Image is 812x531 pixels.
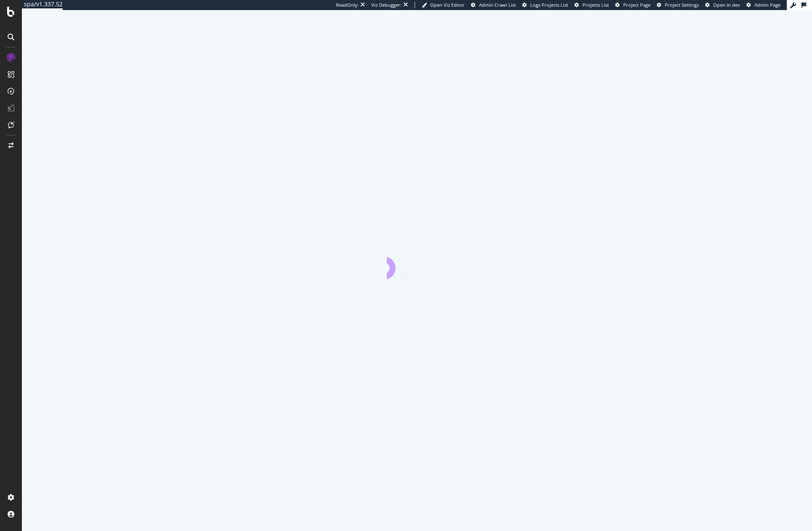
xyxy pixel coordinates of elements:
[530,2,568,8] span: Logs Projects List
[615,2,651,8] a: Project Page
[422,2,465,8] a: Open Viz Editor
[705,2,740,8] a: Open in dev
[336,2,359,8] div: ReadOnly:
[665,2,699,8] span: Project Settings
[657,2,699,8] a: Project Settings
[522,2,568,8] a: Logs Projects List
[754,2,780,8] span: Admin Page
[371,2,402,8] div: Viz Debugger:
[430,2,465,8] span: Open Viz Editor
[623,2,651,8] span: Project Page
[479,2,516,8] span: Admin Crawl List
[471,2,516,8] a: Admin Crawl List
[582,2,609,8] span: Projects List
[387,249,447,279] div: animation
[746,2,780,8] a: Admin Page
[713,2,740,8] span: Open in dev
[574,2,609,8] a: Projects List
